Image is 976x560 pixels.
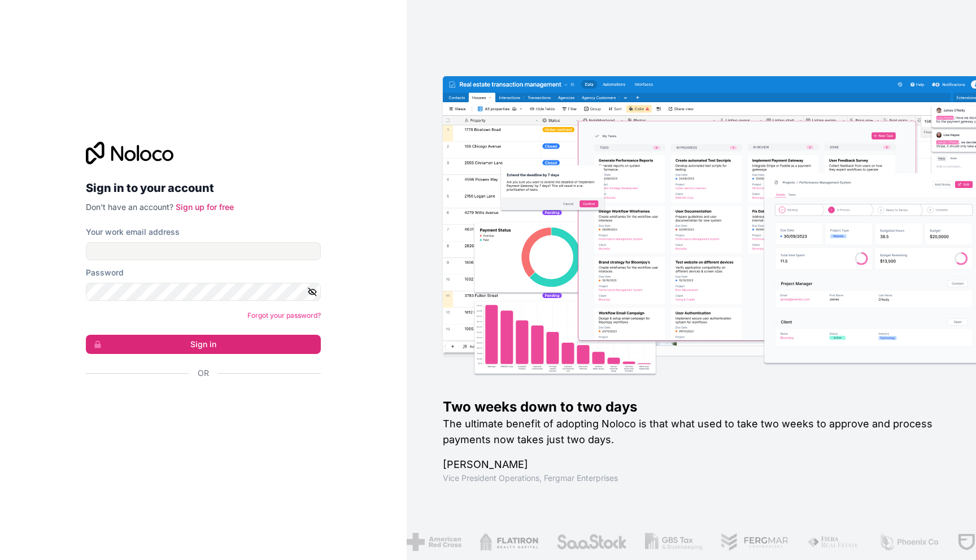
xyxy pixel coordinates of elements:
[198,368,209,379] span: Or
[443,398,940,416] h1: Two weeks down to two days
[407,533,461,551] img: /assets/american-red-cross-BAupjrZR.png
[86,267,124,278] label: Password
[86,202,173,212] span: Don't have an account?
[720,533,789,551] img: /assets/fergmar-CudnrXN5.png
[443,473,940,484] h1: Vice President Operations , Fergmar Enterprises
[443,457,940,473] h1: [PERSON_NAME]
[878,533,939,551] img: /assets/phoenix-BREaitsQ.png
[443,416,940,448] h2: The ultimate benefit of adopting Noloco is that what used to take two weeks to approve and proces...
[86,283,321,301] input: Password
[86,226,180,238] label: Your work email address
[86,335,321,354] button: Sign in
[86,242,321,260] input: Email address
[480,533,538,551] img: /assets/flatiron-C8eUkumj.png
[176,202,234,212] a: Sign up for free
[807,533,860,551] img: /assets/fiera-fwj2N5v4.png
[86,178,321,198] h2: Sign in to your account
[247,311,321,320] a: Forgot your password?
[645,533,703,551] img: /assets/gbstax-C-GtDUiK.png
[556,533,626,551] img: /assets/saastock-C6Zbiodz.png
